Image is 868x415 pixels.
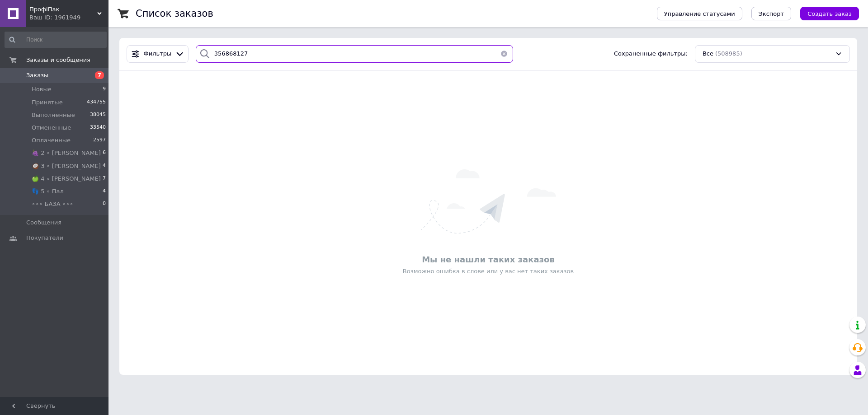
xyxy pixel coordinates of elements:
[26,56,90,64] span: Заказы и сообщения
[90,124,106,132] span: 33540
[124,267,853,275] div: Возможно ошибка в слове или у вас нет таких заказов
[32,124,71,132] span: Отмененные
[715,50,742,57] span: (508985)
[103,187,106,196] span: 4
[751,7,791,20] button: Экспорт
[103,175,106,183] span: 7
[664,10,735,17] span: Управление статусами
[124,254,853,265] div: Мы не нашли таких заказов
[32,175,101,183] span: 🍏 4 ∘ [PERSON_NAME]
[32,187,64,196] span: 👣 5 ∘ Пал
[26,71,48,79] span: Заказы
[32,200,73,208] span: ∘∘∘ БАЗА ∘∘∘
[87,98,106,107] span: 434755
[26,234,63,242] span: Покупатели
[136,8,213,19] h1: Список заказов
[95,71,104,79] span: 7
[759,10,784,17] span: Экспорт
[103,200,106,208] span: 0
[32,136,71,145] span: Оплаченные
[807,10,852,17] span: Создать заказ
[29,14,108,22] div: Ваш ID: 1961949
[93,136,106,145] span: 2597
[103,85,106,93] span: 9
[144,50,172,58] span: Фильтры
[495,45,513,63] button: Очистить
[103,149,106,157] span: 6
[26,219,61,227] span: Сообщения
[32,162,101,170] span: 🥥 3 ∘ [PERSON_NAME]
[103,162,106,170] span: 4
[421,169,556,233] img: Ничего не найдено
[32,98,63,107] span: Принятые
[90,111,106,119] span: 38045
[32,111,75,119] span: Выполненные
[32,85,52,93] span: Новые
[196,45,513,63] input: Поиск по номеру заказа, ФИО покупателя, номеру телефона, Email, номеру накладной
[800,7,859,20] button: Создать заказ
[5,32,107,48] input: Поиск
[657,7,742,20] button: Управление статусами
[29,5,97,14] span: ПрофіПак
[614,50,688,58] span: Сохраненные фильтры:
[703,50,713,58] span: Все
[791,10,859,17] a: Создать заказ
[32,149,101,157] span: 🍇 2 ∘ [PERSON_NAME]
